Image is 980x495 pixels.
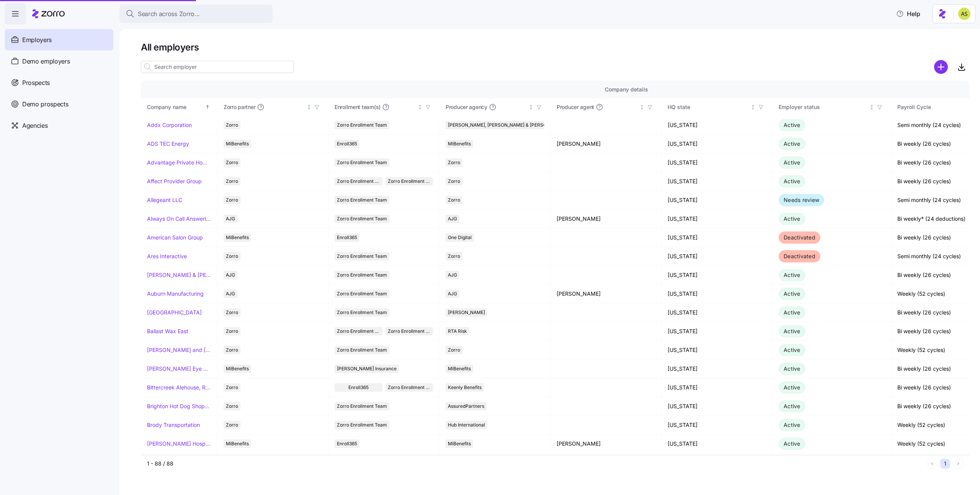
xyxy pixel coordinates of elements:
[147,460,924,467] div: 1 - 88 / 88
[226,271,235,279] span: AJG
[337,252,387,261] span: Zorro Enrollment Team
[773,98,891,116] th: Employer statusNot sorted
[388,383,431,392] span: Zorro Enrollment Team
[22,78,50,88] span: Prospects
[661,228,773,247] td: [US_STATE]
[306,104,312,110] div: Not sorted
[448,440,471,448] span: MiBenefits
[869,104,874,110] div: Not sorted
[147,234,203,241] a: American Salon Group
[141,41,969,53] h1: All employers
[337,271,387,279] span: Zorro Enrollment Team
[550,98,661,116] th: Producer agentNot sorted
[661,135,773,153] td: [US_STATE]
[784,384,800,391] span: Active
[226,421,238,429] span: Zorro
[226,346,238,354] span: Zorro
[147,215,211,223] a: Always On Call Answering Service
[448,308,485,317] span: [PERSON_NAME]
[661,98,773,116] th: HQ stateNot sorted
[448,271,457,279] span: AJG
[784,253,815,259] span: Deactivated
[205,104,210,110] div: Sorted ascending
[661,172,773,191] td: [US_STATE]
[147,177,202,185] a: Affect Provider Group
[337,365,397,373] span: [PERSON_NAME] Insurance
[784,215,800,222] span: Active
[784,234,815,241] span: Deactivated
[147,140,189,148] a: ADS TEC Energy
[22,121,47,130] span: Agencies
[337,421,387,429] span: Zorro Enrollment Team
[448,365,471,373] span: MiBenefits
[448,233,472,242] span: One Digital
[337,440,357,448] span: Enroll365
[668,103,749,111] div: HQ state
[661,153,773,172] td: [US_STATE]
[897,103,978,111] div: Payroll Cycle
[147,402,211,410] a: Brighton Hot Dog Shoppe
[147,196,182,204] a: Allegeant LLC
[147,252,187,260] a: Ares Interactive
[784,290,800,297] span: Active
[784,440,800,447] span: Active
[784,403,800,409] span: Active
[784,328,800,334] span: Active
[119,5,273,23] button: Search across Zorro...
[138,9,200,19] span: Search across Zorro...
[661,360,773,378] td: [US_STATE]
[448,121,567,129] span: [PERSON_NAME], [PERSON_NAME] & [PERSON_NAME]
[337,121,387,129] span: Zorro Enrollment Team
[661,247,773,266] td: [US_STATE]
[784,159,800,166] span: Active
[22,57,70,66] span: Demo employers
[147,159,211,166] a: Advantage Private Home Care
[550,135,661,153] td: [PERSON_NAME]
[927,459,937,469] button: Previous page
[5,93,113,115] a: Demo prospects
[337,158,387,167] span: Zorro Enrollment Team
[784,365,800,372] span: Active
[448,402,484,410] span: AssuredPartners
[784,309,800,316] span: Active
[335,103,381,111] span: Enrollment team(s)
[141,61,294,73] input: Search employer
[784,272,800,278] span: Active
[448,252,460,261] span: Zorro
[784,140,800,147] span: Active
[337,196,387,204] span: Zorro Enrollment Team
[337,177,380,186] span: Zorro Enrollment Team
[226,365,249,373] span: MiBenefits
[147,103,204,111] div: Company name
[661,453,773,472] td: [US_STATE]
[661,303,773,322] td: [US_STATE]
[337,140,357,148] span: Enroll365
[448,327,467,335] span: RTA Risk
[226,327,238,335] span: Zorro
[953,459,963,469] button: Next page
[226,196,238,204] span: Zorro
[448,383,482,392] span: Keenly Benefits
[147,290,204,298] a: Auburn Manufacturing
[22,35,52,45] span: Employers
[661,285,773,303] td: [US_STATE]
[337,346,387,354] span: Zorro Enrollment Team
[147,309,202,316] a: [GEOGRAPHIC_DATA]
[661,416,773,435] td: [US_STATE]
[388,327,431,335] span: Zorro Enrollment Experts
[661,397,773,416] td: [US_STATE]
[896,9,920,18] span: Help
[147,121,192,129] a: Addx Corporation
[5,72,113,93] a: Prospects
[448,215,457,223] span: AJG
[147,440,211,448] a: [PERSON_NAME] Hospitality
[226,440,249,448] span: MiBenefits
[147,365,211,373] a: [PERSON_NAME] Eye Associates
[661,210,773,228] td: [US_STATE]
[661,266,773,285] td: [US_STATE]
[784,422,800,428] span: Active
[940,459,950,469] button: 1
[448,346,460,354] span: Zorro
[224,103,255,111] span: Zorro partner
[661,322,773,341] td: [US_STATE]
